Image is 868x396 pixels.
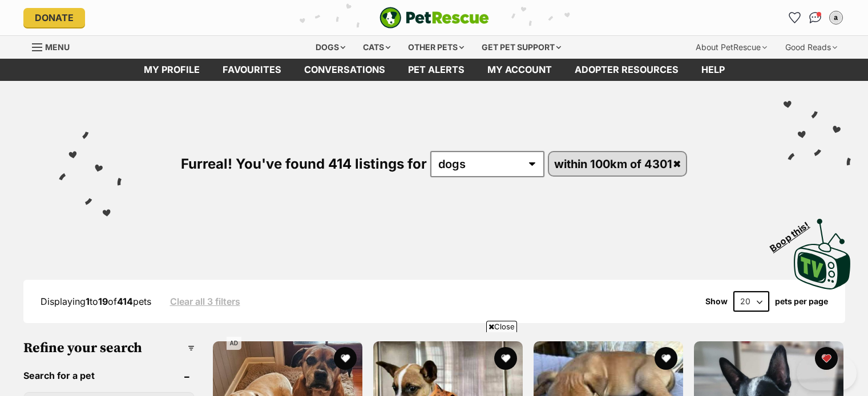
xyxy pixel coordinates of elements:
[132,59,211,81] a: My profile
[23,340,195,356] h3: Refine your search
[23,370,195,381] header: Search for a pet
[797,356,857,390] iframe: Help Scout Beacon - Open
[32,36,78,56] a: Menu
[777,36,845,59] div: Good Reads
[476,59,563,81] a: My account
[775,297,828,306] label: pets per page
[827,9,845,27] button: My account
[705,297,728,306] span: Show
[117,296,133,307] strong: 414
[474,36,569,59] div: Get pet support
[549,152,687,175] a: within 100km of 4301
[23,8,85,27] a: Donate
[181,156,427,172] span: Furreal! You've found 414 listings for
[690,59,736,81] a: Help
[355,36,398,59] div: Cats
[786,9,804,27] a: Favourites
[380,7,489,28] img: logo-e224e6f780fb5917bec1dbf3a21bbac754714ae5b6737aabdf751b685950b380.svg
[397,59,476,81] a: Pet alerts
[688,36,775,59] div: About PetRescue
[293,59,397,81] a: conversations
[308,36,353,59] div: Dogs
[227,337,241,350] span: AD
[400,36,472,59] div: Other pets
[655,347,677,370] button: favourite
[768,213,821,254] span: Boop this!
[486,321,517,332] span: Close
[45,42,70,52] span: Menu
[380,7,489,28] a: PetRescue
[815,347,838,370] button: favourite
[830,12,842,23] div: a
[41,296,151,307] span: Displaying to of pets
[794,209,851,292] a: Boop this!
[786,9,845,27] ul: Account quick links
[98,296,108,307] strong: 19
[211,59,293,81] a: Favourites
[86,296,90,307] strong: 1
[563,59,690,81] a: Adopter resources
[170,296,240,307] a: Clear all 3 filters
[809,12,821,23] img: chat-41dd97257d64d25036548639549fe6c8038ab92f7586957e7f3b1b290dea8141.svg
[794,219,851,289] img: PetRescue TV logo
[806,9,825,27] a: Conversations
